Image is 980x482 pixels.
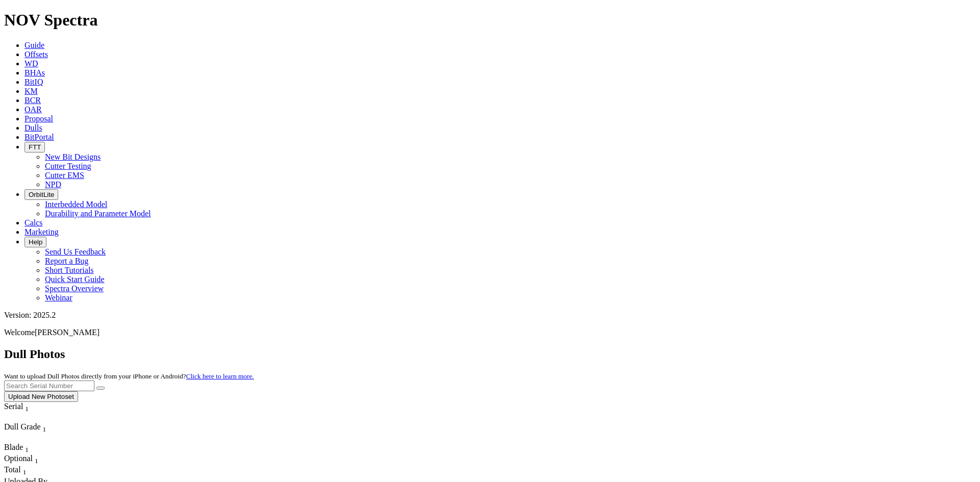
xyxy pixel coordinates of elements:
[35,454,38,463] span: Sort None
[25,446,29,453] sub: 1
[4,454,40,465] div: Sort None
[45,275,104,284] a: Quick Start Guide
[45,293,72,302] a: Webinar
[4,391,78,402] button: Upload New Photoset
[45,209,151,218] a: Durability and Parameter Model
[4,422,76,434] div: Dull Grade Sort None
[24,87,38,95] a: KM
[23,465,27,474] span: Sort None
[25,405,29,413] sub: 1
[24,105,42,114] a: OAR
[35,457,38,465] sub: 1
[4,465,40,476] div: Total Sort None
[4,443,40,454] div: Sort None
[4,422,41,431] span: Dull Grade
[24,189,58,200] button: OrbitLite
[24,50,48,59] a: Offsets
[29,191,54,198] span: OrbitLite
[25,443,29,451] span: Sort None
[4,454,40,465] div: Optional Sort None
[24,237,46,247] button: Help
[45,171,84,180] a: Cutter EMS
[4,465,21,474] span: Total
[4,372,254,380] small: Want to upload Dull Photos directly from your iPhone or Android?
[43,425,46,433] sub: 1
[4,443,23,451] span: Blade
[24,133,54,141] a: BitPortal
[24,123,42,132] a: Dulls
[4,422,76,443] div: Sort None
[24,142,45,153] button: FTT
[4,402,47,413] div: Serial Sort None
[4,402,23,411] span: Serial
[24,41,44,49] a: Guide
[24,96,41,105] a: BCR
[45,180,61,189] a: NPD
[45,266,94,274] a: Short Tutorials
[45,247,106,256] a: Send Us Feedback
[4,465,40,476] div: Sort None
[45,284,104,293] a: Spectra Overview
[43,422,46,431] span: Sort None
[45,162,91,170] a: Cutter Testing
[25,402,29,411] span: Sort None
[4,347,976,361] h2: Dull Photos
[4,413,47,422] div: Column Menu
[4,11,976,30] h1: NOV Spectra
[4,380,94,391] input: Search Serial Number
[186,372,254,380] a: Click here to learn more.
[29,238,42,246] span: Help
[4,443,40,454] div: Blade Sort None
[4,402,47,422] div: Sort None
[24,227,59,236] a: Marketing
[24,68,45,77] a: BHAs
[24,78,43,86] a: BitIQ
[45,153,101,161] a: New Bit Designs
[24,114,53,123] a: Proposal
[24,218,43,227] a: Calcs
[4,328,976,337] p: Welcome
[4,454,33,463] span: Optional
[23,469,27,476] sub: 1
[29,143,41,151] span: FTT
[35,328,100,337] span: [PERSON_NAME]
[4,434,76,443] div: Column Menu
[24,59,38,68] a: WD
[45,257,88,265] a: Report a Bug
[45,200,107,209] a: Interbedded Model
[4,311,976,320] div: Version: 2025.2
